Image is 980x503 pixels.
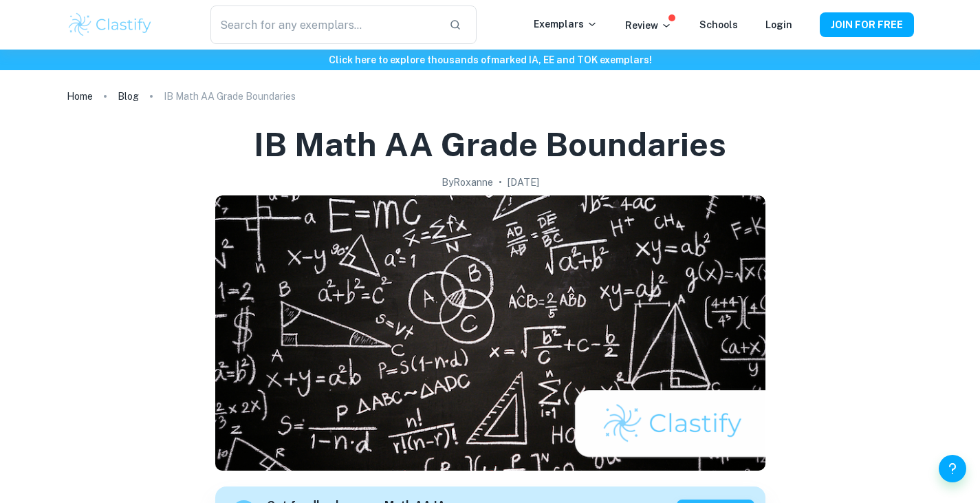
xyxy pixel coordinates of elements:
img: IB Math AA Grade Boundaries cover image [215,195,765,471]
a: Login [765,19,792,30]
h2: [DATE] [508,175,539,190]
p: IB Math AA Grade Boundaries [164,89,296,104]
button: JOIN FOR FREE [820,12,914,37]
h2: By Roxanne [442,175,493,190]
p: Review [625,18,672,33]
button: Help and Feedback [939,455,966,482]
a: Schools [699,19,738,30]
img: Clastify logo [67,11,154,39]
p: Exemplars [534,17,598,32]
a: Home [67,87,93,106]
p: • [499,175,502,190]
input: Search for any exemplars... [210,6,437,44]
h6: Click here to explore thousands of marked IA, EE and TOK exemplars ! [3,52,977,67]
a: Blog [118,87,139,106]
h1: IB Math AA Grade Boundaries [254,122,726,167]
